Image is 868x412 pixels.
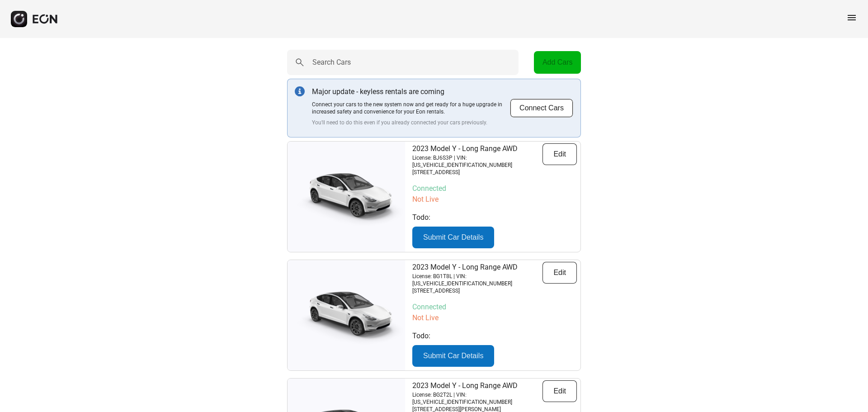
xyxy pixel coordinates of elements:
button: Edit [542,262,577,284]
label: Search Cars [312,57,351,68]
span: menu [846,12,857,23]
p: Todo: [412,212,577,223]
p: 2023 Model Y - Long Range AWD [412,380,542,391]
p: 2023 Model Y - Long Range AWD [412,262,542,273]
button: Submit Car Details [412,345,494,367]
p: [STREET_ADDRESS] [412,287,542,294]
p: Not Live [412,194,577,205]
p: Connected [412,302,577,313]
p: Connected [412,183,577,194]
button: Edit [542,380,577,402]
p: Connect your cars to the new system now and get ready for a huge upgrade in increased safety and ... [312,101,510,115]
p: License: BG1T8L | VIN: [US_VEHICLE_IDENTIFICATION_NUMBER] [412,273,542,287]
p: Not Live [412,313,577,323]
button: Connect Cars [510,99,573,118]
button: Submit Car Details [412,227,494,248]
p: Todo: [412,331,577,341]
p: [STREET_ADDRESS] [412,169,542,176]
p: 2023 Model Y - Long Range AWD [412,143,542,154]
p: License: BG2T2L | VIN: [US_VEHICLE_IDENTIFICATION_NUMBER] [412,391,542,406]
p: Major update - keyless rentals are coming [312,86,510,97]
img: car [288,167,405,226]
button: Edit [542,143,577,165]
img: info [295,86,305,96]
p: You'll need to do this even if you already connected your cars previously. [312,119,510,126]
p: License: BJ6S3P | VIN: [US_VEHICLE_IDENTIFICATION_NUMBER] [412,154,542,169]
img: car [288,286,405,345]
